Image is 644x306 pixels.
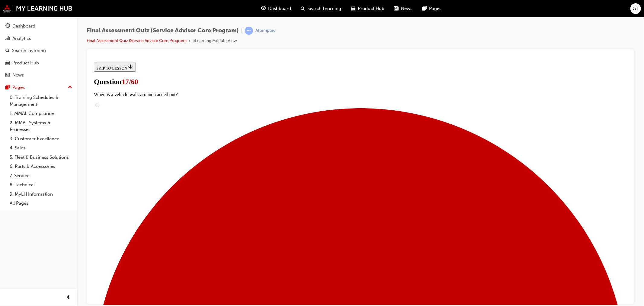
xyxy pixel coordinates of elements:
[2,19,75,82] button: DashboardAnalyticsSearch LearningProduct HubNews
[7,180,75,190] a: 8. Technical
[268,5,291,12] span: Dashboard
[418,2,447,15] a: pages-iconPages
[7,199,75,208] a: All Pages
[5,60,10,66] span: car-icon
[66,294,71,301] span: prev-icon
[7,134,75,144] a: 3. Customer Excellence
[2,45,75,56] a: Search Learning
[5,48,10,54] span: search-icon
[2,82,75,93] button: Pages
[346,2,389,15] a: car-iconProduct Hub
[308,5,341,12] span: Search Learning
[358,5,385,12] span: Product Hub
[5,36,10,41] span: chart-icon
[7,171,75,181] a: 7. Service
[12,47,46,54] div: Search Learning
[7,93,75,109] a: 0. Training Schedules & Management
[255,28,276,34] div: Attempted
[12,72,24,79] div: News
[7,162,75,171] a: 6. Parts & Accessories
[351,5,356,12] span: car-icon
[68,83,72,91] span: up-icon
[87,27,239,34] span: Final Assessment Quiz (Service Advisor Core Program)
[257,2,296,15] a: guage-iconDashboard
[429,5,442,12] span: Pages
[2,2,44,11] button: SKIP TO LESSON
[7,190,75,199] a: 9. MyLH Information
[401,5,413,12] span: News
[5,85,10,90] span: pages-icon
[87,38,187,43] a: Final Assessment Quiz (Service Advisor Core Program)
[2,33,75,44] a: Analytics
[2,57,75,69] a: Product Hub
[3,5,72,12] img: mmal
[2,21,75,32] a: Dashboard
[7,153,75,162] a: 5. Fleet & Business Solutions
[7,143,75,153] a: 4. Sales
[7,118,75,134] a: 2. MMAL Systems & Processes
[394,5,399,12] span: news-icon
[193,37,237,44] li: eLearning Module View
[296,2,346,15] a: search-iconSearch Learning
[12,84,25,91] div: Pages
[12,23,35,30] div: Dashboard
[12,35,31,42] div: Analytics
[5,6,42,10] span: SKIP TO LESSON
[241,27,242,34] span: |
[12,60,39,67] div: Product Hub
[5,24,10,29] span: guage-icon
[633,5,639,12] span: GT
[2,70,75,81] a: News
[7,109,75,118] a: 1. MMAL Compliance
[422,5,427,12] span: pages-icon
[261,5,266,12] span: guage-icon
[245,27,253,35] span: learningRecordVerb_ATTEMPT-icon
[389,2,418,15] a: news-iconNews
[630,3,641,14] button: GT
[301,5,305,12] span: search-icon
[5,73,10,78] span: news-icon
